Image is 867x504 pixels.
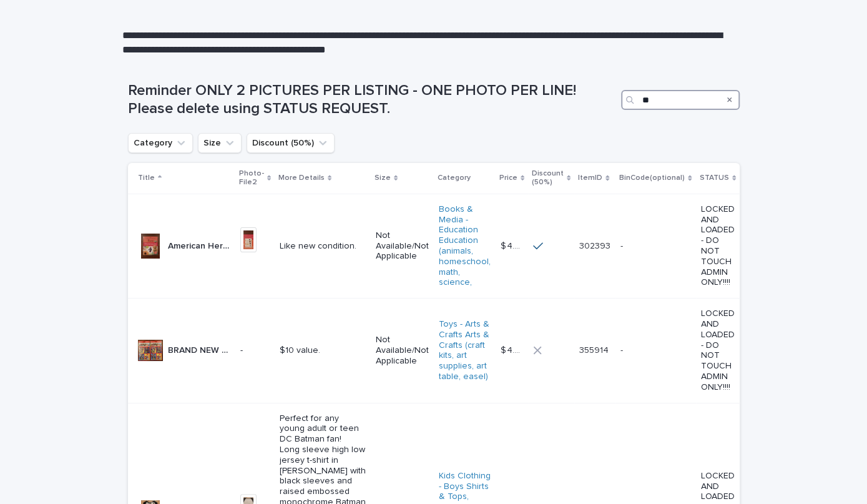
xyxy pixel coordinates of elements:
[619,171,685,185] p: BinCode(optional)
[439,204,491,288] a: Books & Media - Education Education (animals, homeschool, math, science,
[376,230,429,262] p: Not Available/Not Applicable
[579,343,611,356] p: 355914
[578,171,602,185] p: ItemID
[239,167,264,190] p: Photo-File2
[128,299,756,403] tr: BRAND NEW [DATE] Card Packs Lot - DC Super Hero Girls - $10 ValueBRAND NEW [DATE] Card Packs Lot ...
[532,167,564,190] p: Discount (50%)
[280,241,366,252] p: Like new condition.
[621,90,740,110] input: Search
[620,343,625,356] p: -
[375,171,391,185] p: Size
[620,239,625,252] p: -
[501,239,526,252] p: $ 4.00
[438,171,471,185] p: Category
[280,345,366,356] p: $10 value.
[128,82,616,118] h1: Reminder ONLY 2 PICTURES PER LISTING - ONE PHOTO PER LINE! Please delete using STATUS REQUEST.
[168,239,233,252] p: American Heritage First Dictionary Hardcover Book
[198,133,242,153] button: Size
[501,343,526,356] p: $ 4.00
[439,319,491,382] a: Toys - Arts & Crafts Arts & Crafts (craft kits, art supplies, art table, easel)
[701,204,736,288] p: LOCKED AND LOADED - DO NOT TOUCH ADMIN ONLY!!!!
[278,171,325,185] p: More Details
[138,171,155,185] p: Title
[128,194,756,298] tr: American Heritage First Dictionary Hardcover BookAmerican Heritage First Dictionary Hardcover Boo...
[168,343,233,356] p: BRAND NEW Valentine's Day Card Packs Lot - DC Super Hero Girls - $10 Value
[579,239,613,252] p: 302393
[128,133,193,153] button: Category
[499,171,517,185] p: Price
[376,335,429,366] p: Not Available/Not Applicable
[247,133,335,153] button: Discount (50%)
[700,171,729,185] p: STATUS
[240,345,270,356] p: -
[701,309,736,392] p: LOCKED AND LOADED - DO NOT TOUCH ADMIN ONLY!!!!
